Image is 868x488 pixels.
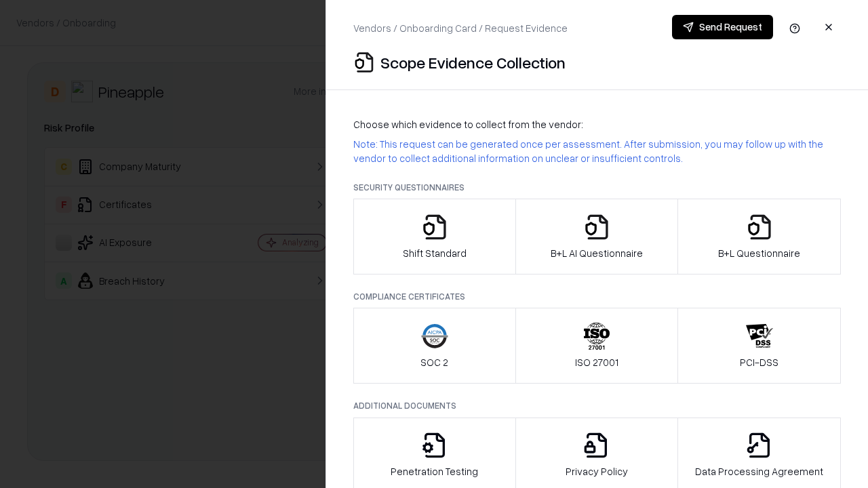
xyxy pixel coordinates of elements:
button: ISO 27001 [515,308,679,384]
p: Privacy Policy [566,464,628,479]
p: Note: This request can be generated once per assessment. After submission, you may follow up with... [353,137,841,165]
p: B+L AI Questionnaire [551,246,643,260]
p: Compliance Certificates [353,291,841,302]
button: B+L AI Questionnaire [515,199,679,274]
p: Penetration Testing [391,464,478,479]
p: SOC 2 [420,355,448,369]
button: Send Request [672,15,773,39]
p: Additional Documents [353,400,841,411]
p: Shift Standard [403,246,467,260]
button: B+L Questionnaire [677,199,841,274]
button: Shift Standard [353,199,516,274]
p: Choose which evidence to collect from the vendor: [353,117,841,131]
button: PCI-DSS [677,308,841,384]
p: Scope Evidence Collection [380,52,566,73]
p: PCI-DSS [740,355,778,369]
p: Data Processing Agreement [695,464,823,479]
p: B+L Questionnaire [718,246,800,260]
p: ISO 27001 [575,355,618,369]
p: Security Questionnaires [353,182,841,193]
p: Vendors / Onboarding Card / Request Evidence [353,21,568,35]
button: SOC 2 [353,308,516,384]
